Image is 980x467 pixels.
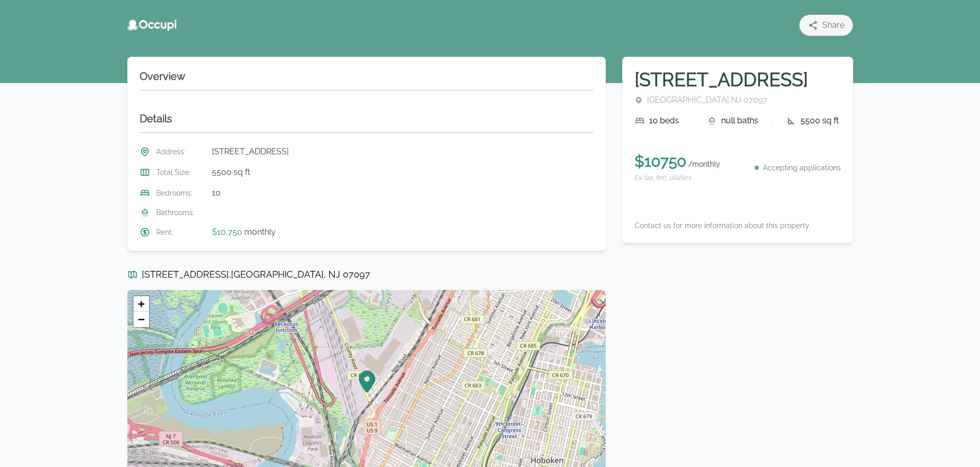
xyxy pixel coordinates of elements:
[140,69,593,91] h2: Overview
[647,94,768,106] span: [GEOGRAPHIC_DATA] , NJ 07097
[212,146,289,158] span: [STREET_ADDRESS]
[691,115,694,127] div: •
[763,163,841,173] p: Accepting applications
[649,115,679,127] span: 10 beds
[134,312,149,327] a: Zoom out
[635,220,841,231] p: Contact us for more information about this property.
[127,267,606,290] h3: [STREET_ADDRESS] , [GEOGRAPHIC_DATA] , NJ 07097
[242,227,276,237] span: monthly
[635,152,720,171] p: $ 10750
[212,166,250,179] span: 5500 sq ft
[822,19,844,31] span: Share
[156,227,206,237] span: Rent :
[134,296,149,312] a: Zoom in
[138,313,144,326] span: −
[212,187,221,199] span: 10
[359,370,375,393] img: Marker
[140,111,593,133] h2: Details
[801,115,839,127] span: 5500 sq ft
[688,160,720,168] span: / monthly
[156,188,206,198] span: Bedrooms :
[156,167,206,178] span: Total Size :
[799,14,853,36] button: Share
[138,297,144,310] span: +
[635,173,720,183] small: Ex. tax, fee, utilities
[156,147,206,157] span: Address :
[212,227,242,237] span: $10,750
[156,207,206,218] span: Bathrooms :
[771,115,774,127] div: •
[635,69,841,90] h1: [STREET_ADDRESS]
[721,115,758,127] span: null baths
